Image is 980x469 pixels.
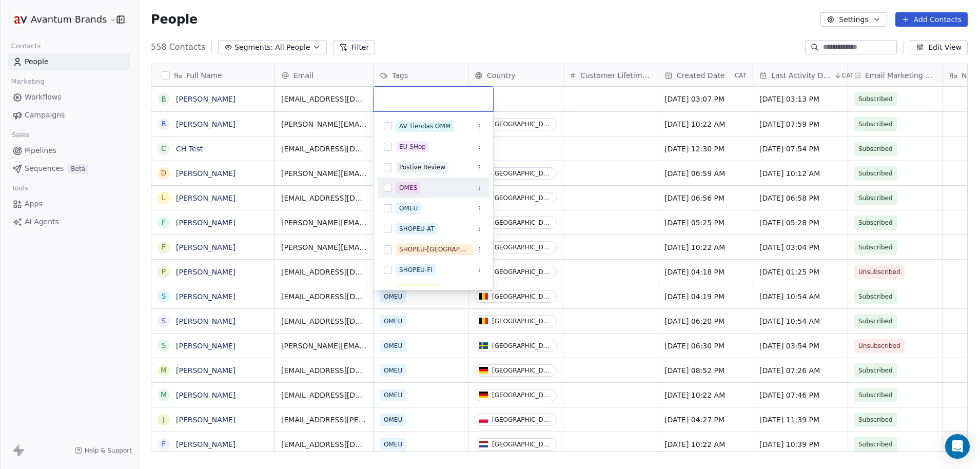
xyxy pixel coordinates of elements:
div: Postive Review [399,163,445,172]
div: OMEU [399,204,418,213]
div: SHOPEU-[GEOGRAPHIC_DATA] [399,245,469,254]
div: OMES [399,183,417,192]
div: SHOPEU-AT [399,224,435,233]
div: Suggestions [378,116,489,403]
div: SHOPEU-FR [399,286,435,295]
div: EU SHop [399,142,426,151]
div: SHOPEU-FI [399,265,433,275]
div: AV Tiendas OMM [399,122,450,131]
